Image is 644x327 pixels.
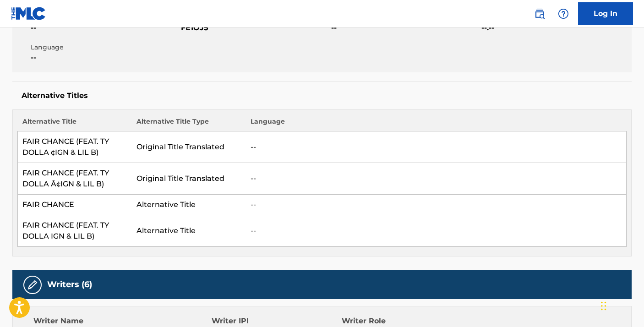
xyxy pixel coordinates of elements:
[18,131,132,163] td: FAIR CHANCE (FEAT. TY DOLLA ¢IGN & LIL B)
[246,195,627,215] td: --
[132,215,246,247] td: Alternative Title
[246,215,627,247] td: --
[558,8,569,19] img: help
[578,2,633,25] a: Log In
[246,117,627,131] th: Language
[530,5,549,23] a: Public Search
[132,195,246,215] td: Alternative Title
[554,5,573,23] div: Help
[132,131,246,163] td: Original Title Translated
[342,316,460,327] div: Writer Role
[31,43,179,52] span: Language
[27,279,38,290] img: Writers
[132,163,246,195] td: Original Title Translated
[132,117,246,131] th: Alternative Title Type
[246,163,627,195] td: --
[18,117,132,131] th: Alternative Title
[33,316,212,327] div: Writer Name
[31,22,179,33] span: --
[601,292,606,320] div: Drag
[246,131,627,163] td: --
[534,8,545,19] img: search
[18,195,132,215] td: FAIR CHANCE
[18,215,132,247] td: FAIR CHANCE (FEAT. TY DOLLA IGN & LIL B)
[481,22,629,33] span: --:--
[11,7,46,20] img: MLC Logo
[598,283,644,327] iframe: Chat Widget
[331,22,479,33] span: --
[22,91,622,100] h5: Alternative Titles
[47,279,92,290] h5: Writers (6)
[212,316,342,327] div: Writer IPI
[181,22,329,33] span: FE1OJ5
[18,163,132,195] td: FAIR CHANCE (FEAT. TY DOLLA Â¢IGN & LIL B)
[31,52,179,63] span: --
